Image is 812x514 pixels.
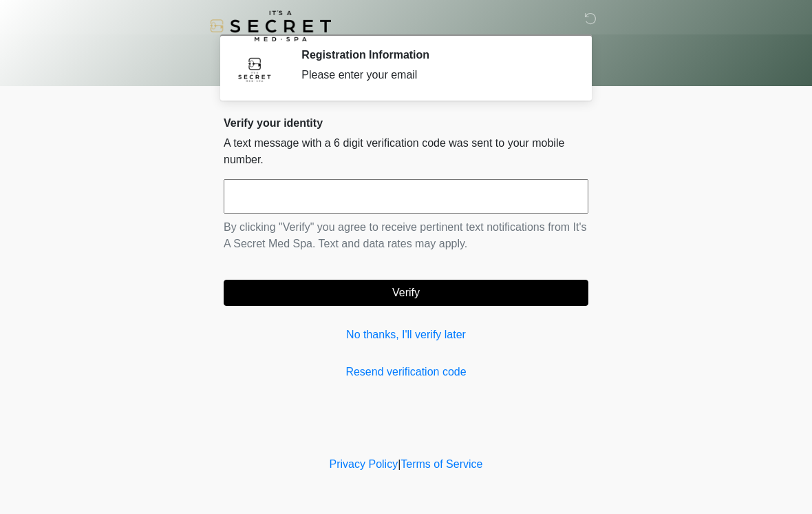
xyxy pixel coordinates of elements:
p: By clicking "Verify" you agree to receive pertinent text notifications from It's A Secret Med Spa... [224,219,588,252]
div: Please enter your email [301,67,568,83]
img: Agent Avatar [234,48,275,90]
a: Terms of Service [400,458,482,470]
a: No thanks, I'll verify later [224,327,588,343]
img: It's A Secret Med Spa Logo [210,10,331,41]
a: Resend verification code [224,364,588,380]
p: A text message with a 6 digit verification code was sent to your mobile number. [224,135,588,168]
h2: Registration Information [301,48,568,61]
a: Privacy Policy [330,458,398,470]
a: | [398,458,400,470]
button: Verify [224,280,588,306]
h2: Verify your identity [224,116,588,130]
